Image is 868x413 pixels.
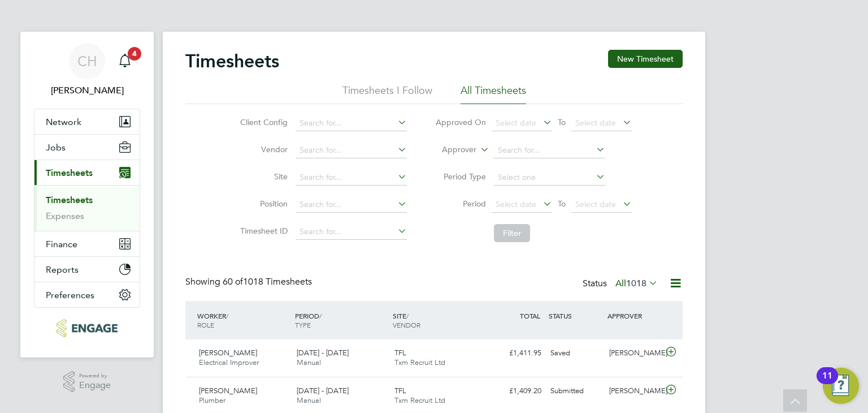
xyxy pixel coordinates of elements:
span: Select date [496,118,536,128]
label: Site [237,171,288,182]
label: All [615,278,658,289]
span: Engage [79,381,111,390]
div: APPROVER [605,306,663,326]
a: Powered byEngage [63,371,111,393]
span: / [406,311,409,320]
button: Filter [494,224,530,242]
label: Period Type [435,171,486,182]
span: Txm Recruit Ltd [394,358,445,367]
span: TFL [394,348,406,358]
span: To [554,196,569,211]
span: Preferences [46,290,94,300]
img: txmrecruit-logo-retina.png [57,319,117,337]
span: [DATE] - [DATE] [297,348,349,358]
div: Showing [185,276,314,288]
div: STATUS [546,306,605,326]
span: To [554,115,569,130]
button: Preferences [34,282,140,307]
span: 1018 Timesheets [223,276,312,287]
label: Approved On [435,117,486,127]
span: ROLE [197,320,214,329]
div: Saved [546,344,605,363]
input: Search for... [296,224,407,240]
span: [PERSON_NAME] [199,386,257,395]
label: Approver [426,144,476,156]
span: CH [77,54,97,68]
span: Electrical Improver [199,358,259,367]
span: Finance [46,239,77,249]
a: CH[PERSON_NAME] [34,43,140,97]
div: Timesheets [34,185,140,231]
button: New Timesheet [608,50,683,68]
div: £1,409.20 [487,382,546,401]
button: Network [34,109,140,134]
label: Position [237,199,288,209]
span: Reports [46,264,79,275]
div: WORKER [194,306,292,335]
input: Search for... [296,115,407,131]
input: Search for... [494,143,605,158]
span: [DATE] - [DATE] [297,386,349,395]
span: Manual [297,358,321,367]
a: 4 [114,43,136,79]
span: Timesheets [46,167,93,178]
h2: Timesheets [185,50,279,72]
button: Open Resource Center, 11 new notifications [823,368,859,404]
span: 1018 [626,278,646,289]
span: 60 of [223,276,243,287]
span: Manual [297,395,321,405]
div: £1,411.95 [487,344,546,363]
input: Search for... [296,170,407,186]
div: [PERSON_NAME] [605,382,663,401]
nav: Main navigation [20,32,154,358]
li: All Timesheets [461,84,526,104]
span: Network [46,117,81,127]
span: Select date [575,118,616,128]
a: Go to home page [34,319,140,337]
span: Select date [575,199,616,209]
span: TFL [394,386,406,395]
li: Timesheets I Follow [342,84,432,104]
div: PERIOD [292,306,390,335]
span: TYPE [295,320,311,329]
div: Submitted [546,382,605,401]
input: Select one [494,170,605,186]
button: Timesheets [34,160,140,185]
input: Search for... [296,143,407,158]
span: TOTAL [520,311,540,320]
input: Search for... [296,197,407,213]
span: Jobs [46,142,66,153]
label: Client Config [237,117,288,127]
div: SITE [390,306,488,335]
button: Jobs [34,135,140,160]
div: [PERSON_NAME] [605,344,663,363]
span: Plumber [199,395,225,405]
button: Reports [34,257,140,282]
button: Finance [34,231,140,256]
span: Select date [496,199,536,209]
div: 11 [822,376,832,390]
span: VENDOR [393,320,420,329]
label: Timesheet ID [237,226,288,236]
a: Expenses [46,210,84,221]
span: / [319,311,322,320]
span: Powered by [79,371,111,381]
label: Period [435,199,486,209]
span: Txm Recruit Ltd [394,395,445,405]
a: Timesheets [46,195,93,205]
span: [PERSON_NAME] [199,348,257,358]
span: 4 [128,47,141,61]
div: Status [583,276,660,292]
label: Vendor [237,144,288,154]
span: Chloe Harding [34,84,140,97]
span: / [226,311,228,320]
